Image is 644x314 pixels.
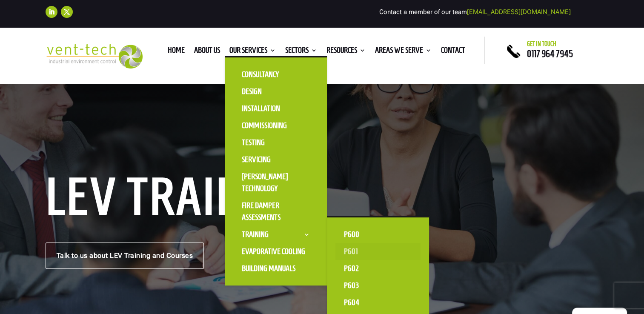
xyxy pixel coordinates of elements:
[285,47,317,57] a: Sectors
[61,6,73,18] a: Follow on X
[168,47,185,57] a: Home
[233,66,318,83] a: Consultancy
[233,226,318,243] a: Training
[233,117,318,134] a: Commissioning
[335,260,421,277] a: P602
[335,277,421,294] a: P603
[335,294,421,311] a: P604
[527,49,573,59] a: 0117 964 7945
[233,260,318,277] a: Building Manuals
[194,47,220,57] a: About us
[233,197,318,226] a: Fire Damper Assessments
[46,243,204,269] a: Talk to us about LEV Training and Courses
[335,226,421,243] a: P600
[46,176,322,221] h1: LEV Training Courses
[233,243,318,260] a: Evaporative Cooling
[46,6,57,18] a: Follow on LinkedIn
[379,8,571,16] span: Contact a member of our team
[467,8,571,16] a: [EMAIL_ADDRESS][DOMAIN_NAME]
[229,47,276,57] a: Our Services
[335,243,421,260] a: P601
[233,151,318,168] a: Servicing
[441,47,465,57] a: Contact
[233,168,318,197] a: [PERSON_NAME] Technology
[233,100,318,117] a: Installation
[233,83,318,100] a: Design
[375,47,432,57] a: Areas We Serve
[233,134,318,151] a: Testing
[527,40,556,47] span: Get in touch
[326,47,366,57] a: Resources
[46,44,143,69] img: 2023-09-27T08_35_16.549ZVENT-TECH---Clear-background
